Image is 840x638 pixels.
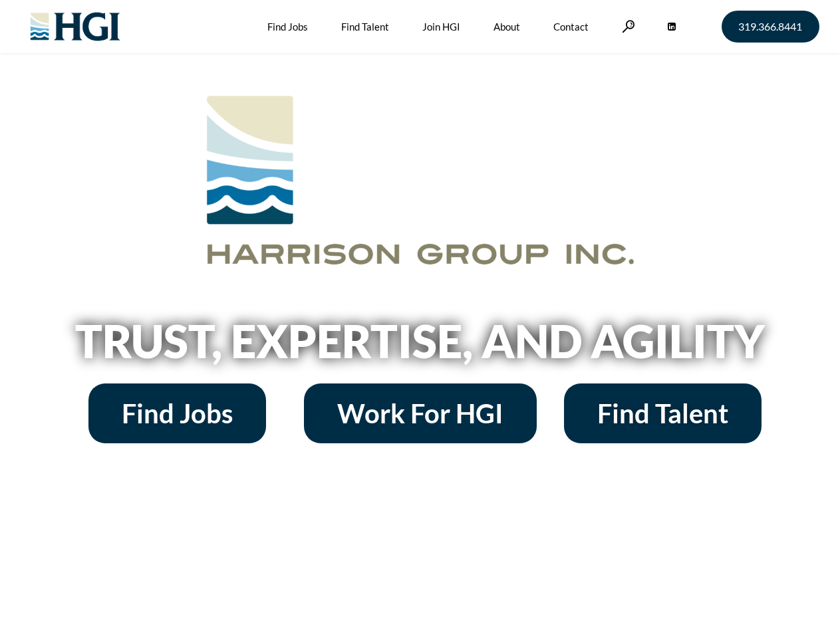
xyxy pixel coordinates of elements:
span: Find Talent [597,400,728,427]
a: Find Jobs [88,383,266,443]
a: Work For HGI [304,383,537,443]
a: 319.366.8441 [722,11,819,43]
span: Find Jobs [122,400,233,427]
h2: Trust, Expertise, and Agility [41,318,799,364]
span: 319.366.8441 [738,21,802,32]
span: Work For HGI [337,400,503,427]
a: Search [622,20,635,33]
a: Find Talent [564,383,762,443]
